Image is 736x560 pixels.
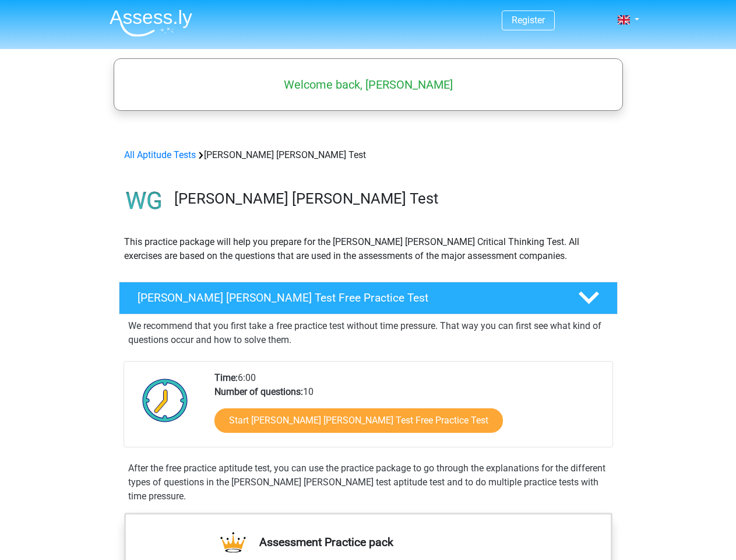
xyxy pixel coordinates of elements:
img: watson glaser test [119,176,169,226]
b: Time: [214,372,238,383]
p: We recommend that you first take a free practice test without time pressure. That way you can fir... [128,319,608,347]
img: Clock [136,371,195,429]
a: Register [512,15,545,26]
p: This practice package will help you prepare for the [PERSON_NAME] [PERSON_NAME] Critical Thinking... [124,235,612,263]
img: Assessly [110,9,192,37]
b: Number of questions: [214,386,303,397]
div: [PERSON_NAME] [PERSON_NAME] Test [119,148,617,162]
a: All Aptitude Tests [124,149,196,160]
div: 6:00 10 [206,371,612,447]
h5: Welcome back, [PERSON_NAME] [119,78,617,92]
h3: [PERSON_NAME] [PERSON_NAME] Test [174,190,608,208]
a: [PERSON_NAME] [PERSON_NAME] Test Free Practice Test [114,282,622,314]
a: Start [PERSON_NAME] [PERSON_NAME] Test Free Practice Test [214,408,503,433]
h4: [PERSON_NAME] [PERSON_NAME] Test Free Practice Test [138,291,559,304]
div: After the free practice aptitude test, you can use the practice package to go through the explana... [124,461,613,503]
